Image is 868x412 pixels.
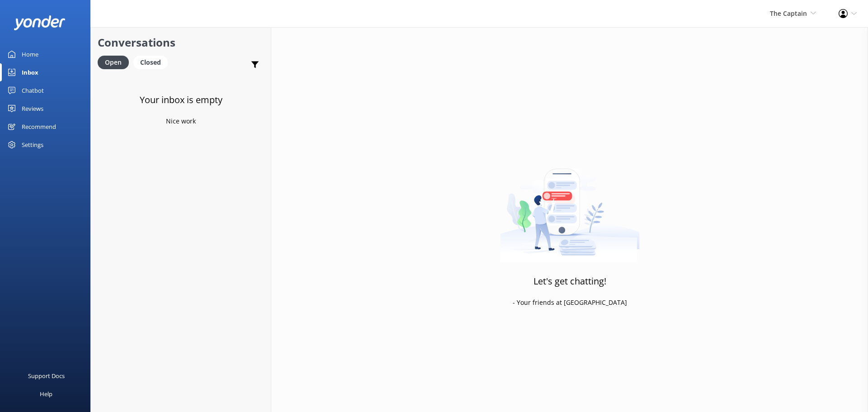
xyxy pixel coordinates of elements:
[513,298,627,308] p: - Your friends at [GEOGRAPHIC_DATA]
[28,367,65,385] div: Support Docs
[140,93,222,107] h3: Your inbox is empty
[22,118,56,136] div: Recommend
[14,15,66,30] img: yonder-white-logo.png
[98,56,129,69] div: Open
[22,99,43,118] div: Reviews
[98,34,264,51] h2: Conversations
[40,385,52,403] div: Help
[770,9,807,18] span: The Captain
[133,57,172,67] a: Closed
[133,56,168,69] div: Closed
[22,136,43,154] div: Settings
[22,81,44,99] div: Chatbot
[98,57,133,67] a: Open
[22,63,38,81] div: Inbox
[166,116,196,126] p: Nice work
[500,150,640,263] img: artwork of a man stealing a conversation from at giant smartphone
[533,274,606,289] h3: Let's get chatting!
[22,45,38,63] div: Home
